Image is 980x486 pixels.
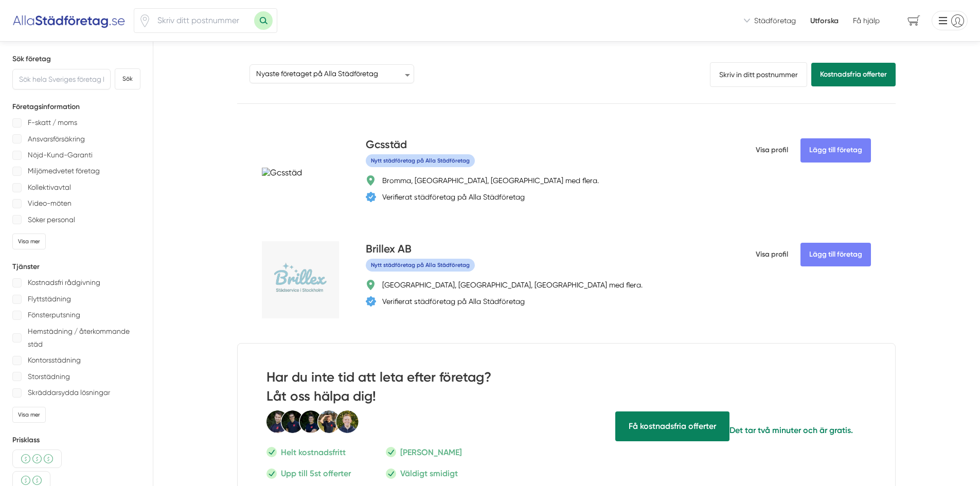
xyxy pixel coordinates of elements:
p: Upp till 5st offerter [281,467,351,480]
p: F-skatt / moms [28,116,77,129]
: Lägg till företag [800,243,871,266]
p: Miljömedvetet företag [28,165,100,177]
span: Nytt städföretag på Alla Städföretag [366,154,475,167]
svg: Pin / Karta [138,14,151,27]
span: Få hjälp [853,15,880,26]
p: Kollektivavtal [28,181,71,194]
button: Sök med postnummer [254,11,273,30]
a: Kostnadsfria offerter [811,63,896,86]
p: Flyttstädning [28,293,71,305]
h4: Gcsstäd [366,137,407,154]
span: Visa profil [756,241,788,268]
span: Städföretag [754,15,796,26]
input: Sök hela Sveriges företag här... [12,69,111,89]
p: Det tar två minuter och är gratis. [729,424,853,437]
p: Nöjd-Kund-Garanti [28,149,93,161]
p: Helt kostnadsfritt [281,446,346,459]
p: [PERSON_NAME] [400,446,462,459]
div: Visa mer [12,233,46,249]
p: Söker personal [28,213,75,226]
div: Verifierat städföretag på Alla Städföretag [382,192,525,202]
div: Bromma, [GEOGRAPHIC_DATA], [GEOGRAPHIC_DATA] med flera. [382,175,599,186]
span: Visa profil [756,137,788,164]
p: Väldigt smidigt [400,467,458,480]
p: Video-möten [28,197,72,210]
img: Smartproduktion Personal [266,410,359,434]
div: Visa mer [12,407,46,423]
p: Skräddarsydda lösningar [28,386,110,399]
img: Brillex AB [262,241,339,318]
img: Gcsstäd [262,168,302,177]
h5: Tjänster [12,262,140,272]
p: Ansvarsförsäkring [28,133,85,146]
span: Nytt städföretag på Alla Städföretag [366,259,475,272]
h4: Brillex AB [366,241,412,258]
h5: Sök företag [12,54,140,64]
h2: Har du inte tid att leta efter företag? Låt oss hälpa dig! [266,368,531,410]
h5: Företagsinformation [12,102,140,112]
a: Utforska [810,15,839,26]
p: Kontorsstädning [28,354,81,367]
p: Kostnadsfri rådgivning [28,276,100,289]
button: Sök [115,68,140,89]
span: Få hjälp [615,411,729,441]
img: Alla Städföretag [12,12,126,29]
p: Fönsterputsning [28,309,80,321]
span: Klicka för att använda din position. [138,14,151,27]
: Lägg till företag [800,138,871,162]
div: [GEOGRAPHIC_DATA], [GEOGRAPHIC_DATA], [GEOGRAPHIC_DATA] med flera. [382,280,643,290]
p: Storstädning [28,370,70,383]
div: Verifierat städföretag på Alla Städföretag [382,296,525,307]
p: Hemstädning / återkommande städ [28,325,140,351]
div: Medel [12,449,62,468]
h5: Prisklass [12,435,140,445]
input: Skriv ditt postnummer [151,9,254,32]
a: Skriv in ditt postnummer [710,62,807,87]
span: navigation-cart [900,12,928,30]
